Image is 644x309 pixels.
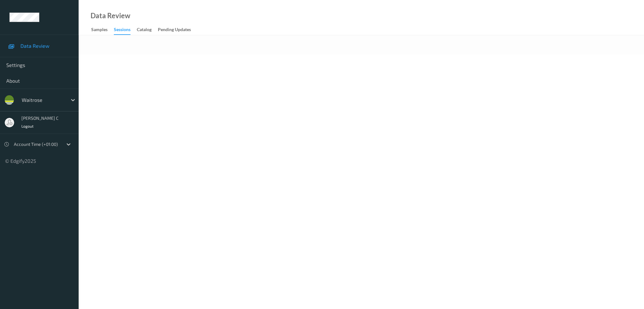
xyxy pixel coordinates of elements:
[114,26,130,35] div: Sessions
[91,26,108,34] div: Samples
[158,25,197,34] a: Pending Updates
[91,13,130,19] div: Data Review
[158,26,191,34] div: Pending Updates
[114,25,137,35] a: Sessions
[137,25,158,34] a: Catalog
[137,26,152,34] div: Catalog
[91,25,114,34] a: Samples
